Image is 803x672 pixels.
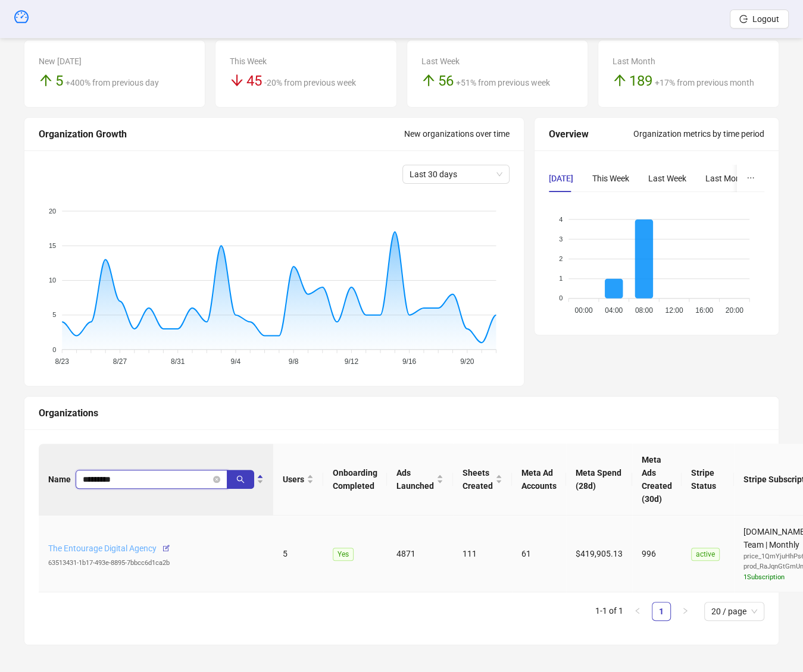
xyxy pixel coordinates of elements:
[595,602,623,621] li: 1-1 of 1
[273,444,323,516] th: Users
[549,127,633,142] div: Overview
[652,602,670,620] a: 1
[387,444,453,516] th: Ads Launched
[113,357,127,365] tspan: 8/27
[402,357,417,365] tspan: 9/16
[404,129,510,139] span: New organizations over time
[231,357,241,365] tspan: 9/4
[559,294,563,302] tspan: 0
[333,548,354,561] span: Yes
[410,165,502,183] span: Last 30 days
[635,306,652,314] tspan: 08:00
[65,78,159,87] span: +400% from previous day
[682,444,734,516] th: Stripe Status
[730,10,789,29] button: Logout
[421,73,436,87] span: arrow-up
[14,10,29,24] span: dashboard
[460,357,474,365] tspan: 9/20
[691,548,720,561] span: active
[566,516,632,593] td: $419,905.13
[629,73,652,89] span: 189
[739,15,748,23] span: logout
[213,476,220,483] button: close-circle
[632,444,682,516] th: Meta Ads Created (30d)
[171,357,185,365] tspan: 8/31
[387,516,453,593] td: 4871
[566,444,632,516] th: Meta Spend (28d)
[705,172,748,185] div: Last Month
[55,357,70,365] tspan: 8/23
[549,172,573,185] div: [DATE]
[746,174,755,182] span: ellipsis
[752,14,779,24] span: Logout
[396,466,434,492] span: Ads Launched
[289,357,299,365] tspan: 9/8
[648,172,686,185] div: Last Week
[628,602,647,621] button: left
[230,55,382,68] div: This Week
[711,602,757,620] span: 20 / page
[230,73,244,87] span: arrow-down
[695,306,713,314] tspan: 16:00
[559,275,563,282] tspan: 1
[521,547,557,560] div: 61
[559,235,563,243] tspan: 3
[665,306,683,314] tspan: 12:00
[676,602,695,621] button: right
[273,516,323,593] td: 5
[48,558,264,569] div: 63513431-1b17-493e-8895-7bbcc6d1ca2b
[227,470,254,489] button: search
[48,544,157,553] a: The Entourage Digital Agency
[559,215,563,222] tspan: 4
[613,55,764,68] div: Last Month
[52,346,56,353] tspan: 0
[592,172,629,185] div: This Week
[725,306,743,314] tspan: 20:00
[39,127,404,142] div: Organization Growth
[39,73,53,87] span: arrow-up
[559,255,563,262] tspan: 2
[55,73,63,89] span: 5
[49,207,56,214] tspan: 20
[323,444,387,516] th: Onboarding Completed
[246,73,262,89] span: 45
[574,306,592,314] tspan: 00:00
[345,357,359,365] tspan: 9/12
[438,73,454,89] span: 56
[676,602,695,621] li: Next Page
[52,311,56,318] tspan: 5
[704,602,764,621] div: Page Size
[613,73,627,87] span: arrow-up
[642,547,672,560] div: 996
[421,55,573,68] div: Last Week
[652,602,671,621] li: 1
[682,607,689,614] span: right
[453,444,512,516] th: Sheets Created
[655,78,754,87] span: +17% from previous month
[634,607,641,614] span: left
[633,129,764,139] span: Organization metrics by time period
[463,466,493,492] span: Sheets Created
[39,406,764,420] div: Organizations
[737,165,764,192] button: ellipsis
[512,444,566,516] th: Meta Ad Accounts
[456,78,550,87] span: +51% from previous week
[453,516,512,593] td: 111
[264,78,356,87] span: -20% from previous week
[628,602,647,621] li: Previous Page
[49,277,56,284] tspan: 10
[283,473,304,486] span: Users
[39,55,190,68] div: New [DATE]
[236,475,245,483] span: search
[605,306,623,314] tspan: 04:00
[49,242,56,249] tspan: 15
